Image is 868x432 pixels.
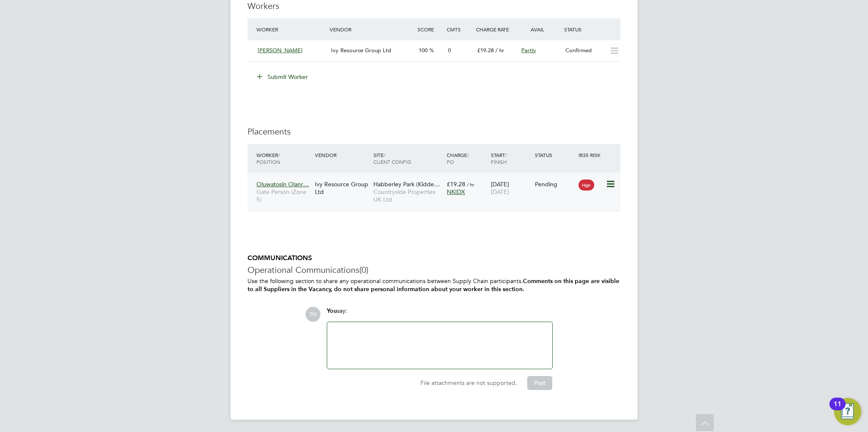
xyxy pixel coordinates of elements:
[562,44,606,58] div: Confirmed
[420,379,517,387] span: File attachments are not supported.
[445,147,489,169] div: Charge
[313,176,371,200] div: Ivy Resource Group Ltd
[445,22,474,37] div: Cmts
[527,376,552,390] button: Post
[448,47,451,54] span: 0
[489,147,533,169] div: Start
[447,151,469,165] span: / PO
[373,180,440,188] span: Habberley Park (Kidde…
[474,22,518,37] div: Charge Rate
[327,307,337,314] span: You
[248,254,620,263] h5: COMMUNICATIONS
[533,147,577,163] div: Status
[258,47,303,54] span: [PERSON_NAME]
[447,180,465,188] span: £19.28
[331,47,391,54] span: Ivy Resource Group Ltd
[256,188,311,203] span: Gate Person (Zone 5)
[562,22,620,37] div: Status
[373,151,411,165] span: / Client Config
[254,176,620,183] a: Oluwatosin Olanr…Gate Person (Zone 5)Ivy Resource Group LtdHabberley Park (Kidde…Countryside Prop...
[254,147,313,169] div: Worker
[256,180,309,188] span: Oluwatosin Olanr…
[447,188,465,196] span: NKIDX
[518,22,562,37] div: Avail
[467,181,474,188] span: / hr
[256,151,280,165] span: / Position
[371,147,445,169] div: Site
[248,278,619,293] b: Comments on this page are visible to all Suppliers in the Vacancy, do not share personal informat...
[419,47,428,54] span: 100
[834,404,841,415] div: 11
[495,47,504,54] span: / hr
[328,22,415,37] div: Vendor
[313,147,371,163] div: Vendor
[477,47,494,54] span: £19.28
[579,180,594,191] span: High
[248,126,620,137] h3: Placements
[327,307,553,322] div: say:
[373,188,442,203] span: Countryside Properties UK Ltd
[306,307,320,322] span: TH
[254,22,328,37] div: Worker
[248,0,620,11] h3: Workers
[491,188,509,196] span: [DATE]
[489,176,533,200] div: [DATE]
[535,180,575,188] div: Pending
[491,151,507,165] span: / Finish
[415,22,445,37] div: Score
[576,147,606,163] div: IR35 Risk
[248,264,620,275] h3: Operational Communications
[521,47,536,54] span: Partly
[248,277,620,293] p: Use the following section to share any operational communications between Supply Chain participants.
[834,398,861,425] button: Open Resource Center, 11 new notifications
[251,70,314,84] button: Submit Worker
[359,264,368,275] span: (0)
